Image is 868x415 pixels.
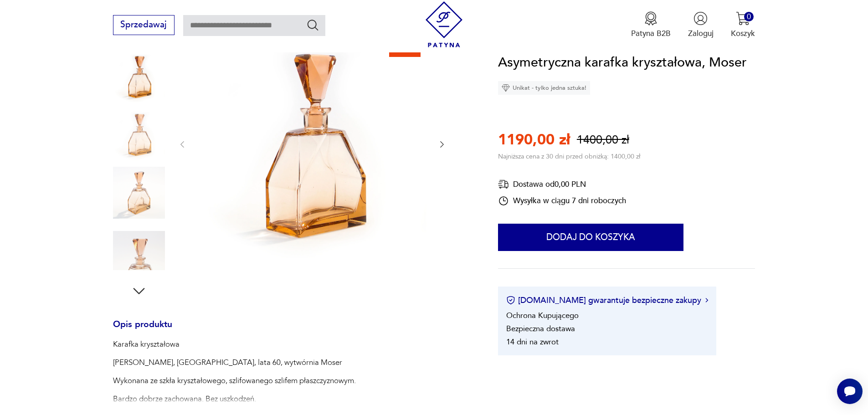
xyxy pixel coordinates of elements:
div: Unikat - tylko jedna sztuka! [498,82,590,95]
img: Ikona medalu [644,11,658,26]
iframe: Smartsupp widget button [837,379,863,404]
li: Ochrona Kupującego [506,310,579,321]
img: Ikona dostawy [498,179,509,190]
img: Ikona diamentu [502,84,510,92]
button: Dodaj do koszyka [498,224,683,251]
button: [DOMAIN_NAME] gwarantuje bezpieczne zakupy [506,295,708,306]
p: Wykonana ze szkła kryształowego, szlifowanego szlifem płaszczyznowym. [113,375,356,386]
p: 1190,00 zł [498,130,570,150]
img: Zdjęcie produktu Asymetryczna karafka kryształowa, Moser [113,167,165,219]
button: Zaloguj [688,11,714,39]
p: Zaloguj [688,28,714,39]
img: Ikona strzałki w prawo [705,298,708,303]
img: Ikonka użytkownika [693,11,708,26]
div: Wysyłka w ciągu 7 dni roboczych [498,195,626,206]
img: Patyna - sklep z meblami i dekoracjami vintage [421,1,467,47]
p: Najniższa cena z 30 dni przed obniżką: 1400,00 zł [498,153,640,161]
button: Sprzedawaj [113,15,175,35]
p: Patyna B2B [631,28,671,39]
button: Patyna B2B [631,11,671,39]
p: Bardzo dobrze zachowana. Bez uszkodzeń. [113,394,356,405]
div: 0 [744,12,754,21]
h3: Opis produktu [113,321,472,339]
a: Sprzedawaj [113,22,175,29]
p: Karafka kryształowa [113,339,356,350]
img: Zdjęcie produktu Asymetryczna karafka kryształowa, Moser [113,108,165,160]
p: 1400,00 zł [577,132,629,148]
p: [PERSON_NAME], [GEOGRAPHIC_DATA], lata 60, wytwórnia Moser [113,357,356,368]
li: 14 dni na zwrot [506,337,559,347]
a: Ikona medaluPatyna B2B [631,11,671,39]
button: Szukaj [306,18,319,31]
img: Zdjęcie produktu Asymetryczna karafka kryształowa, Moser [113,51,165,102]
li: Bezpieczna dostawa [506,323,575,334]
img: Ikona koszyka [736,11,750,26]
button: 0Koszyk [731,11,755,39]
p: Koszyk [731,28,755,39]
img: Zdjęcie produktu Asymetryczna karafka kryształowa, Moser [113,225,165,277]
img: Ikona certyfikatu [506,296,515,305]
img: Zdjęcie produktu Asymetryczna karafka kryształowa, Moser [198,30,426,258]
h1: Asymetryczna karafka kryształowa, Moser [498,52,747,73]
div: Dostawa od 0,00 PLN [498,179,626,190]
